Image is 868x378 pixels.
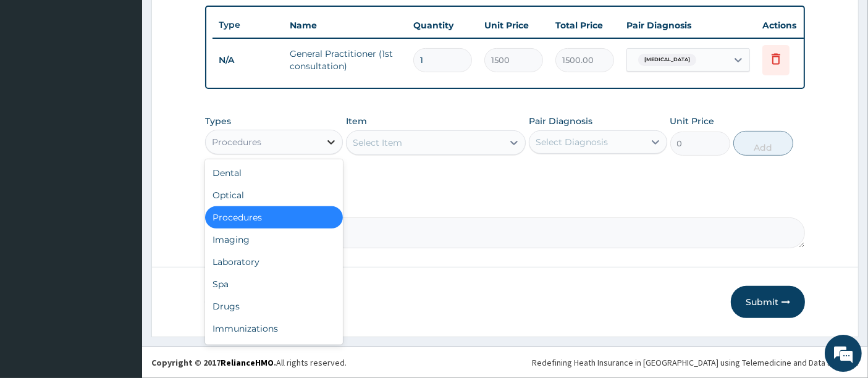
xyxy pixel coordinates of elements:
[151,357,276,368] strong: Copyright © 2017 .
[536,136,608,148] div: Select Diagnosis
[620,13,756,38] th: Pair Diagnosis
[549,13,620,38] th: Total Price
[205,206,343,229] div: Procedures
[142,346,868,378] footer: All rights reserved.
[529,115,592,127] label: Pair Diagnosis
[284,13,407,38] th: Name
[478,13,549,38] th: Unit Price
[205,184,343,206] div: Optical
[407,13,478,38] th: Quantity
[638,54,696,66] span: [MEDICAL_DATA]
[72,111,171,236] span: We're online!
[353,136,402,149] div: Select Item
[205,116,231,127] label: Types
[731,286,805,318] button: Submit
[205,295,343,317] div: Drugs
[205,340,343,362] div: Others
[213,14,284,36] th: Type
[346,115,367,127] label: Item
[6,249,235,292] textarea: Type your message and hit 'Enter'
[213,49,284,72] td: N/A
[756,13,818,38] th: Actions
[205,273,343,295] div: Spa
[205,162,343,184] div: Dental
[203,6,232,36] div: Minimize live chat window
[670,115,715,127] label: Unit Price
[221,357,274,368] a: RelianceHMO
[64,69,208,85] div: Chat with us now
[205,251,343,273] div: Laboratory
[205,229,343,251] div: Imaging
[284,41,407,78] td: General Practitioner (1st consultation)
[205,317,343,340] div: Immunizations
[23,62,50,93] img: d_794563401_company_1708531726252_794563401
[212,136,261,148] div: Procedures
[733,131,793,156] button: Add
[532,356,859,369] div: Redefining Heath Insurance in [GEOGRAPHIC_DATA] using Telemedicine and Data Science!
[205,200,806,211] label: Comment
